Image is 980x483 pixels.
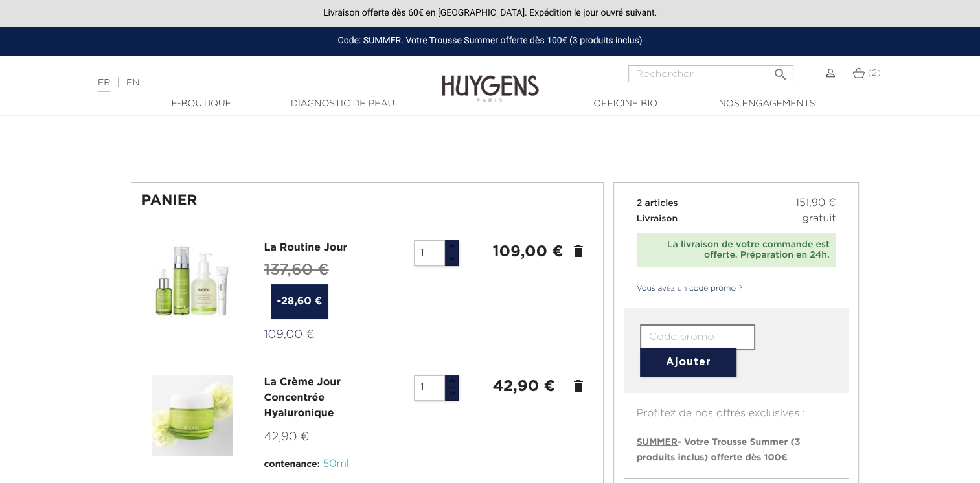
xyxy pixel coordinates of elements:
a: delete [571,243,586,259]
div: | [91,75,398,91]
a: delete [571,378,586,394]
span: -28,60 € [271,284,329,319]
button:  [769,62,792,79]
a: E-Boutique [137,97,266,111]
span: (2) [868,69,881,78]
a: Officine Bio [561,97,690,111]
a: La Routine Jour [264,243,348,253]
h1: Panier [142,193,593,208]
span: gratuit [802,211,836,227]
span: - Votre Trousse Summer (3 produits inclus) offerte dès 100€ [637,438,801,462]
span: 42,90 € [264,431,309,443]
span: 151,90 € [795,196,836,211]
img: La Routine Jour [152,240,233,321]
iframe: PayPal Message 1 [131,121,850,157]
div: La livraison de votre commande est offerte. Préparation en 24h. [643,240,830,262]
span: contenance: [264,460,320,469]
span: Livraison [637,214,678,223]
a: EN [126,78,139,87]
strong: 109,00 € [492,244,563,260]
span: 109,00 € [264,329,315,341]
a: Nos engagements [702,97,832,111]
a: (2) [852,68,881,78]
input: Code promo [640,324,755,350]
a: La Crème Jour Concentrée Hyaluronique [264,377,341,419]
img: La Crème Jour Concentrée Hyaluronique [152,375,233,456]
input: Rechercher [628,65,793,82]
i:  [773,63,788,78]
span: 2 articles [637,199,678,208]
a: Diagnostic de peau [278,97,407,111]
strong: 42,90 € [492,379,554,394]
img: Huygens [442,54,539,104]
button: Ajouter [640,348,736,377]
p: Profitez de nos offres exclusives : [624,393,849,421]
a: Vous avez un code promo ? [624,283,743,295]
span: 137,60 € [264,262,329,278]
a: FR [98,78,110,92]
span: SUMMER [637,438,678,447]
span: 50ml [323,459,349,469]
